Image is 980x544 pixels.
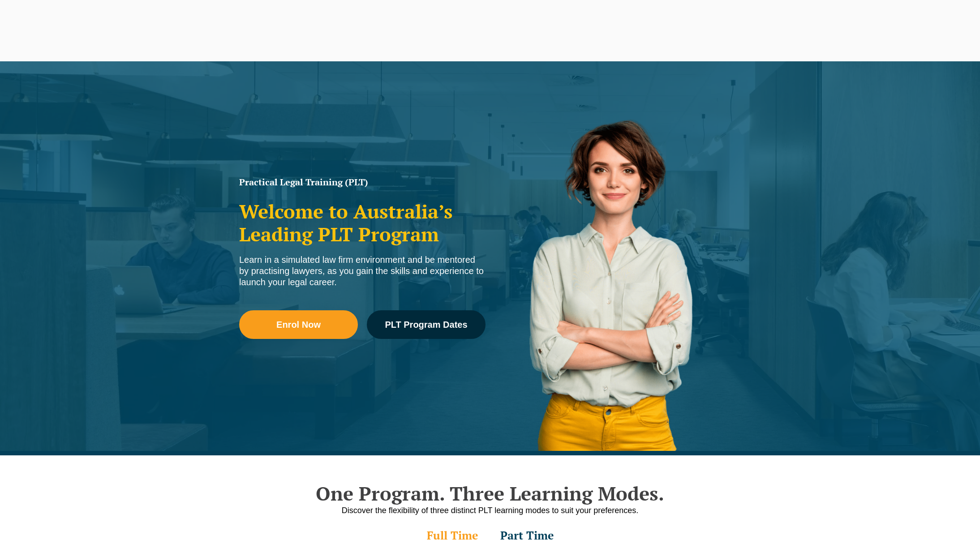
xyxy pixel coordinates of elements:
h2: Welcome to Australia’s Leading PLT Program [239,200,486,245]
p: Discover the flexibility of three distinct PLT learning modes to suit your preferences. [235,505,745,516]
h2: One Program. Three Learning Modes. [235,482,745,505]
a: PLT Program Dates [367,310,486,339]
a: Enrol Now [239,310,358,339]
div: Learn in a simulated law firm environment and be mentored by practising lawyers, as you gain the ... [239,254,486,288]
span: PLT Program Dates [385,320,467,329]
span: Enrol Now [276,320,321,329]
h1: Practical Legal Training (PLT) [239,178,486,187]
